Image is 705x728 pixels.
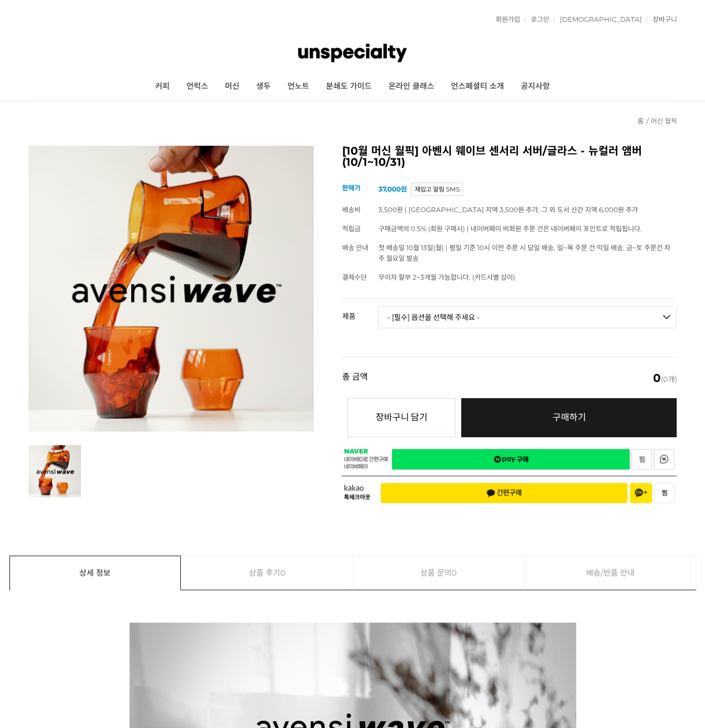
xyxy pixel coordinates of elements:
button: 채널 추가 [630,483,652,503]
a: 구매하기 [461,398,677,437]
strong: 총 금액 [342,372,367,384]
a: 로그인 [525,16,549,23]
em: 0 [653,371,660,385]
span: 간편구매 [486,488,522,497]
a: 회원가입 [490,16,520,23]
span: 찜 [661,489,667,497]
span: 배송 안내 [342,243,368,252]
a: 머신 월픽 [650,117,677,125]
span: 3,500원 | [GEOGRAPHIC_DATA] 지역 3,500원 추가, 그 외 도서 산간 지역 6,000원 추가 [378,205,637,214]
span: 0 [280,556,285,590]
a: 상세 정보 [10,556,181,590]
a: 홈 [637,117,643,125]
a: 언노트 [279,73,318,100]
button: 찜 [654,483,674,503]
a: 온라인 클래스 [380,73,443,100]
span: (0개) [653,372,677,384]
a: 상품 후기0 [181,556,353,590]
span: 채널 추가 [635,488,647,497]
span: 구매하기 [552,412,586,423]
img: 언스페셜티 몰 [298,36,406,70]
a: 공지사항 [512,73,558,100]
span: 카카오 톡체크아웃 [344,485,372,501]
button: 장바구니 담기 [347,398,455,437]
span: 판매가 [342,184,360,192]
span: 무이자 할부 2~3개월 가능합니다. (카드사별 상이) [378,273,515,281]
a: 생두 [248,73,279,100]
a: 분쇄도 가이드 [318,73,380,100]
h2: [10월 머신 월픽] 아벤시 웨이브 센서리 서버/글라스 - 뉴컬러 앰버 (10/1~10/31) [342,146,677,167]
a: 새창 [392,449,630,470]
strong: 37,000원 [378,185,406,193]
a: [DEMOGRAPHIC_DATA] [554,16,641,23]
a: 언럭스 [178,73,217,100]
a: 머신 [217,73,248,100]
img: [10월 머신 월픽] 아벤시 웨이브 센서리 서버/글라스 - 뉴컬러 앰버 (10/1~10/31) [28,146,314,432]
span: 적립금 [342,224,360,233]
a: 언스페셜티 소개 [443,73,512,100]
a: 새창 [654,449,674,470]
a: 새창 [631,449,652,470]
a: 배송/반품 안내 [525,556,696,590]
a: 상품 문의0 [353,556,525,590]
span: 배송비 [342,205,360,214]
span: 0 [452,556,457,590]
button: 간편구매 [381,483,627,503]
span: 결제수단 [342,273,366,281]
span: 구매금액의 0.5% (회원 구매시) | 네이버페이 비회원 주문 건은 네이버페이 포인트로 적립됩니다. [378,224,641,233]
a: 장바구니 [646,16,677,23]
th: 제품 [342,299,378,324]
span: 첫 배송일 10월 13일(월) | 평일 기준 10시 이전 주문 시 당일 배송, 일~목 주문 건 익일 배송, 금~토 주문건 차주 월요일 발송 [378,243,670,262]
a: 커피 [147,73,178,100]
